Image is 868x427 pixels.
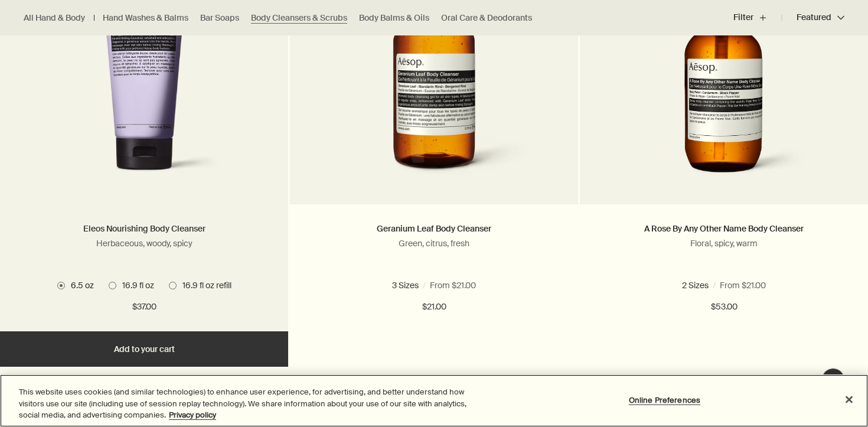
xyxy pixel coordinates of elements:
[260,374,281,395] button: Save to cabinet
[169,410,216,420] a: More information about your privacy, opens in a new tab
[670,280,708,291] span: 16.9 fl oz
[177,280,231,291] span: 16.9 fl oz refill
[733,4,782,32] button: Filter
[24,12,85,24] a: All Hand & Body
[308,238,560,249] p: Green, citrus, fresh
[103,12,188,24] a: Hand Washes & Balms
[409,280,446,291] span: 16.9 fl oz
[644,223,804,234] a: A Rose By Any Other Name Body Cleanser
[251,12,347,24] a: Body Cleansers & Scrubs
[18,238,270,249] p: Herbaceous, woody, spicy
[353,280,386,291] span: 3.3 fl oz
[840,374,861,395] button: Save to cabinet
[836,386,862,412] button: Close
[550,374,571,395] button: Save to cabinet
[821,368,845,392] button: Live Assistance
[711,300,738,314] span: $53.00
[132,300,156,314] span: $37.00
[19,386,478,421] div: This website uses cookies (and similar technologies) to enhance user experience, for advertising,...
[730,280,785,291] span: 16.9 fl oz refill
[469,280,524,291] span: 16.9 fl oz refill
[116,280,154,291] span: 16.9 fl oz
[200,12,239,24] a: Bar Soaps
[782,4,844,32] button: Featured
[83,223,205,234] a: Eleos Nourishing Body Cleanser
[359,12,429,24] a: Body Balms & Oils
[65,280,94,291] span: 6.5 oz
[422,300,446,314] span: $21.00
[441,12,532,24] a: Oral Care & Deodorants
[598,238,850,249] p: Floral, spicy, warm
[628,388,701,412] button: Online Preferences, Opens the preference center dialog
[377,223,491,234] a: Geranium Leaf Body Cleanser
